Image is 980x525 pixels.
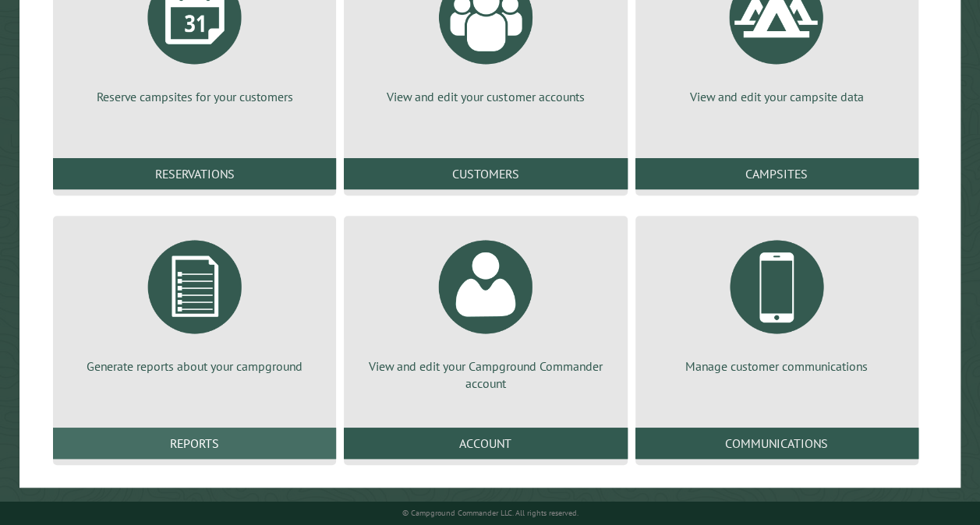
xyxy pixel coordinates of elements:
[402,508,578,518] small: © Campground Commander LLC. All rights reserved.
[72,88,317,105] p: Reserve campsites for your customers
[344,428,627,459] a: Account
[654,358,900,375] p: Manage customer communications
[635,428,918,459] a: Communications
[654,228,900,375] a: Manage customer communications
[72,358,317,375] p: Generate reports about your campground
[53,428,336,459] a: Reports
[344,158,627,189] a: Customers
[363,88,608,105] p: View and edit your customer accounts
[654,88,900,105] p: View and edit your campsite data
[72,228,317,375] a: Generate reports about your campground
[635,158,918,189] a: Campsites
[363,358,608,393] p: View and edit your Campground Commander account
[363,228,608,393] a: View and edit your Campground Commander account
[53,158,336,189] a: Reservations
